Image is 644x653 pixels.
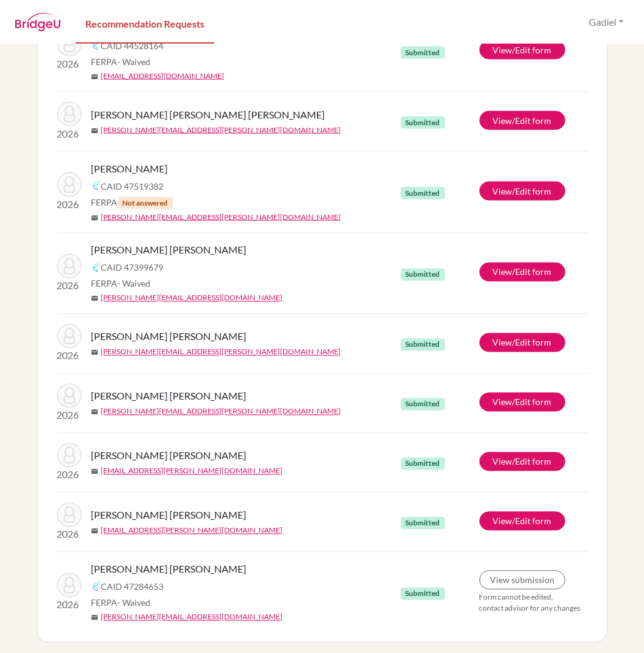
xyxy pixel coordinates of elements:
button: Gadiel [583,10,629,34]
img: BridgeU logo [15,13,61,31]
span: [PERSON_NAME] [PERSON_NAME] [91,330,247,344]
span: CAID 44528164 [101,39,164,52]
span: mail [91,614,99,622]
span: Submitted [401,588,445,600]
p: 2026 [57,279,82,293]
a: [PERSON_NAME][EMAIL_ADDRESS][DOMAIN_NAME] [101,293,283,304]
p: 2026 [57,126,82,141]
span: mail [91,295,99,303]
img: Interiano Goodall, Sofia [57,32,82,56]
a: [EMAIL_ADDRESS][PERSON_NAME][DOMAIN_NAME] [101,525,283,536]
span: Submitted [401,339,445,351]
span: CAID 47519382 [101,180,164,193]
p: 2026 [57,56,82,71]
a: [PERSON_NAME][EMAIL_ADDRESS][PERSON_NAME][DOMAIN_NAME] [101,406,341,417]
a: View/Edit form [479,41,565,60]
img: Zamora Beltranena, Maria Jose [57,573,82,598]
span: [PERSON_NAME] [PERSON_NAME] [91,243,247,258]
span: [PERSON_NAME] [PERSON_NAME] [91,449,247,463]
span: Submitted [401,517,445,530]
span: CAID 47399679 [101,261,164,274]
a: View/Edit form [479,512,565,531]
a: View/Edit form [479,111,565,130]
span: - Waived [118,598,151,608]
img: Common App logo [91,181,101,191]
span: Submitted [401,458,445,470]
span: - Waived [118,56,151,67]
span: - Waived [118,279,151,289]
p: 2026 [57,197,82,212]
a: Recommendation Requests [76,2,214,44]
img: Cabrero Barrientos, Alberto [57,384,82,408]
img: Cabrera Morales, Giovanni Leonidas [57,102,82,126]
img: Cabrera, Claudia [57,172,82,197]
span: [PERSON_NAME] [PERSON_NAME] [91,508,247,523]
span: mail [91,349,99,357]
p: 2026 [57,408,82,423]
span: mail [91,214,99,222]
a: [PERSON_NAME][EMAIL_ADDRESS][PERSON_NAME][DOMAIN_NAME] [101,347,341,358]
span: Submitted [401,269,445,281]
span: Submitted [401,117,445,129]
p: 2026 [57,527,82,542]
a: View/Edit form [479,393,565,412]
span: Submitted [401,398,445,411]
a: View/Edit form [479,182,565,201]
a: View/Edit form [479,263,565,282]
img: Simán Safie, Nicole Marie [57,443,82,468]
a: View submission [479,571,565,590]
a: [PERSON_NAME][EMAIL_ADDRESS][DOMAIN_NAME] [101,612,283,623]
span: mail [91,127,99,134]
span: [PERSON_NAME] [91,161,168,176]
a: [PERSON_NAME][EMAIL_ADDRESS][PERSON_NAME][DOMAIN_NAME] [101,212,341,223]
span: [PERSON_NAME] [PERSON_NAME] [PERSON_NAME] [91,107,325,122]
a: View/Edit form [479,333,565,352]
span: [PERSON_NAME] [PERSON_NAME] [91,389,247,404]
img: Simán Safie, Nicole Marie [57,503,82,527]
p: 2026 [57,598,82,612]
span: mail [91,409,99,416]
span: FERPA [91,196,173,209]
span: FERPA [91,277,151,290]
span: FERPA [91,55,151,68]
a: [EMAIL_ADDRESS][DOMAIN_NAME] [101,71,225,82]
span: Submitted [401,187,445,199]
p: 2026 [57,349,82,363]
img: Angelucci Maestre, Alessandra [57,254,82,279]
a: View/Edit form [479,452,565,471]
span: Not answered [118,197,173,209]
p: 2026 [57,468,82,482]
img: Common App logo [91,263,101,272]
img: Melara Barriere, Guillermo [57,324,82,349]
span: Submitted [401,47,445,59]
span: FERPA [91,597,151,609]
span: [PERSON_NAME] [PERSON_NAME] [91,562,247,577]
span: mail [91,468,99,476]
img: Common App logo [91,582,101,592]
p: Form cannot be edited, contact advisor for any changes [479,592,588,614]
span: mail [91,73,99,80]
a: [EMAIL_ADDRESS][PERSON_NAME][DOMAIN_NAME] [101,466,283,477]
span: mail [91,528,99,535]
span: CAID 47284653 [101,581,164,593]
img: Common App logo [91,41,101,50]
a: [PERSON_NAME][EMAIL_ADDRESS][PERSON_NAME][DOMAIN_NAME] [101,125,341,136]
